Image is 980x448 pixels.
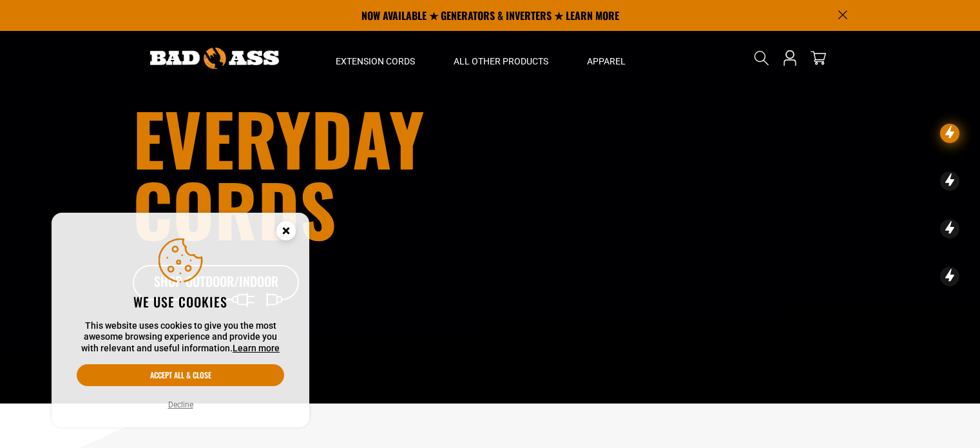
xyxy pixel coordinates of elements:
[568,31,645,85] summary: Apparel
[164,398,197,411] button: Decline
[336,55,415,67] span: Extension Cords
[77,320,284,355] p: This website uses cookies to give you the most awesome browsing experience and provide you with r...
[434,31,568,85] summary: All Other Products
[751,48,772,68] summary: Search
[77,364,284,386] button: Accept all & close
[52,213,309,428] aside: Cookie Consent
[587,55,626,67] span: Apparel
[150,48,279,69] img: Bad Ass Extension Cords
[133,102,562,244] h1: Everyday cords
[454,55,548,67] span: All Other Products
[77,293,284,310] h2: We use cookies
[233,343,280,353] a: Learn more
[316,31,434,85] summary: Extension Cords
